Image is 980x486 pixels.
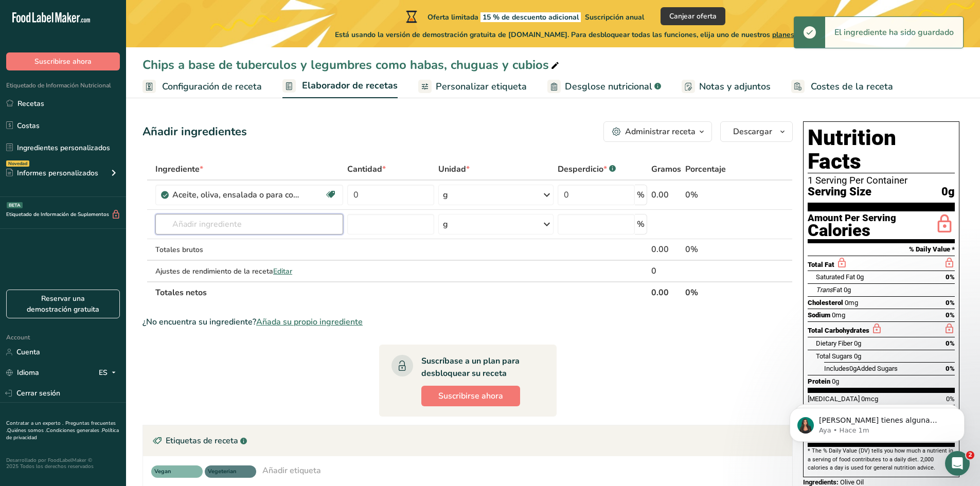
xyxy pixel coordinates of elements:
[208,467,244,476] span: Vegeterian
[808,299,843,307] span: Cholesterol
[816,352,852,360] span: Total Sugars
[811,80,893,94] span: Costes de la receta
[946,273,955,281] span: 0%
[816,286,842,294] span: Fat
[808,447,955,472] section: * The % Daily Value (DV) tells you how much a nutrient in a serving of food contributes to a dail...
[6,52,120,70] button: Suscribirse ahora
[816,339,852,347] span: Dietary Fiber
[661,7,725,25] button: Canjear oferta
[685,163,726,175] span: Porcentaje
[966,451,974,459] span: 2
[832,311,845,319] span: 0mg
[946,311,955,319] span: 0%
[142,75,262,98] a: Configuración de receta
[142,316,793,328] div: ¿No encuentra su ingrediente?
[845,299,858,307] span: 0mg
[547,75,661,98] a: Desglose nutricional
[436,80,527,94] span: Personalizar etiqueta
[603,121,712,142] button: Administrar receta
[34,56,92,67] span: Suscribirse ahora
[6,290,120,318] a: Reservar una demostración gratuita
[808,186,871,199] span: Serving Size
[6,457,120,470] div: Desarrollado por FoodLabelMaker © 2025 Todos los derechos reservados
[282,74,398,99] a: Elaborador de recetas
[857,273,864,281] span: 0g
[625,125,696,138] div: Administrar receta
[347,163,386,175] span: Cantidad
[699,80,771,94] span: Notas y adjuntos
[816,286,833,294] i: Trans
[808,377,830,385] span: Protein
[273,266,292,276] span: Editar
[155,214,343,235] input: Añadir ingrediente
[6,168,98,178] div: Informes personalizados
[7,202,23,208] div: BETA
[262,464,321,477] div: Añadir etiqueta
[945,451,970,476] iframe: Intercom live chat
[791,75,893,98] a: Costes de la receta
[816,273,855,281] span: Saturated Fat
[808,261,834,268] span: Total Fat
[651,243,681,256] div: 0.00
[844,286,851,294] span: 0g
[443,218,448,230] div: g
[438,163,470,175] span: Unidad
[256,316,363,328] span: Añada su propio ingrediente
[774,386,980,458] iframe: Intercom notifications mensaje
[162,80,262,94] span: Configuración de receta
[99,367,120,379] div: ES
[421,386,520,406] button: Suscribirse ahora
[155,244,343,255] div: Totales brutos
[946,365,955,372] span: 0%
[6,427,119,441] a: Política de privacidad
[854,352,861,360] span: 0g
[651,163,681,175] span: Gramos
[808,175,955,186] div: 1 Serving Per Container
[808,213,896,223] div: Amount Per Serving
[46,427,102,434] a: Condiciones generales .
[6,160,29,167] div: Novedad
[808,327,869,334] span: Total Carbohydrates
[153,281,649,303] th: Totales netos
[418,75,527,98] a: Personalizar etiqueta
[142,123,247,140] div: Añadir ingredientes
[651,189,681,201] div: 0.00
[733,125,772,138] span: Descargar
[585,12,644,22] span: Suscripción anual
[685,189,744,201] div: 0%
[685,243,744,256] div: 0%
[946,339,955,347] span: 0%
[154,467,190,476] span: Vegan
[808,311,830,319] span: Sodium
[142,56,561,74] div: Chips a base de tuberculos y legumbres como habas, chuguas y cubios
[155,163,203,175] span: Ingrediente
[7,427,46,434] a: Quiénes somos .
[832,377,839,385] span: 0g
[302,79,398,93] span: Elaborador de recetas
[480,12,581,22] span: 15 % de descuento adicional
[443,189,448,201] div: g
[849,365,857,372] span: 0g
[683,281,746,303] th: 0%
[6,420,116,434] a: Preguntas frecuentes .
[941,186,955,199] span: 0g
[6,364,39,382] a: Idioma
[6,420,63,427] a: Contratar a un experto .
[720,121,793,142] button: Descargar
[824,365,898,372] span: Includes Added Sugars
[803,478,839,486] span: Ingredients:
[682,75,771,98] a: Notas y adjuntos
[854,339,861,347] span: 0g
[651,265,681,277] div: 0
[565,80,652,94] span: Desglose nutricional
[825,17,963,48] div: El ingrediente ha sido guardado
[421,355,536,380] div: Suscríbase a un plan para desbloquear su receta
[335,29,794,40] span: Está usando la versión de demostración gratuita de [DOMAIN_NAME]. Para desbloquear todas las func...
[840,478,864,486] span: Olive Oil
[772,30,794,40] span: planes
[155,266,343,277] div: Ajustes de rendimiento de la receta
